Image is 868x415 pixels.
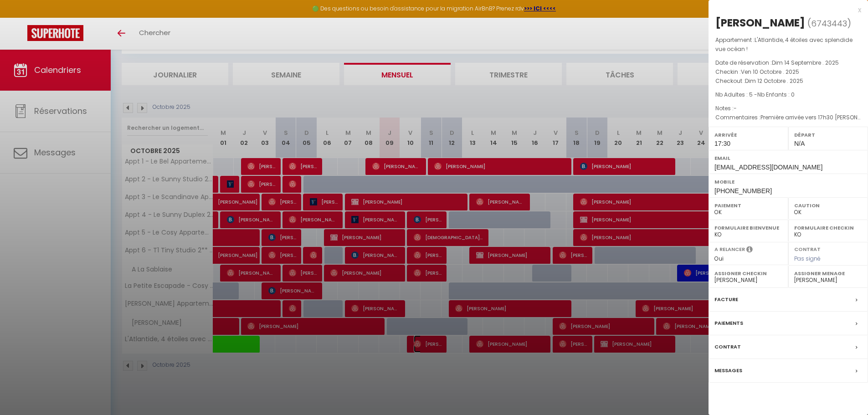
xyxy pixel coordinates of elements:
span: L'Atlantide, 4 étoiles avec splendide vue océan ! [715,36,853,53]
label: Facture [714,295,738,304]
span: Ven 10 Octobre . 2025 [741,68,799,76]
label: Caution [794,201,862,210]
label: Contrat [714,342,741,352]
span: Nb Enfants : 0 [757,91,795,98]
label: Départ [794,130,862,139]
label: A relancer [714,246,745,253]
label: Assigner Checkin [714,269,782,278]
span: [EMAIL_ADDRESS][DOMAIN_NAME] [714,164,822,171]
span: ( ) [807,17,851,30]
div: [PERSON_NAME] [715,15,805,30]
div: x [709,5,861,15]
span: 6743443 [811,18,847,29]
label: Email [714,154,862,163]
span: [PHONE_NUMBER] [714,187,772,195]
span: 17:30 [714,140,730,147]
p: Checkin : [715,67,861,77]
label: Formulaire Checkin [794,223,862,232]
i: Sélectionner OUI si vous souhaiter envoyer les séquences de messages post-checkout [746,246,753,256]
p: Checkout : [715,77,861,86]
label: Paiement [714,201,782,210]
span: Nb Adultes : 5 - [715,91,795,98]
p: Appartement : [715,36,861,54]
span: N/A [794,140,805,147]
label: Paiements [714,318,743,328]
span: Pas signé [794,255,821,262]
span: Dim 14 Septembre . 2025 [772,59,839,67]
label: Formulaire Bienvenue [714,223,782,232]
p: Date de réservation : [715,58,861,67]
label: Mobile [714,177,862,186]
p: Notes : [715,104,861,113]
span: Dim 12 Octobre . 2025 [745,77,803,85]
label: Contrat [794,246,821,251]
p: Commentaires : [715,113,861,122]
label: Messages [714,366,742,375]
label: Arrivée [714,130,782,139]
span: - [734,104,737,112]
label: Assigner Menage [794,269,862,278]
